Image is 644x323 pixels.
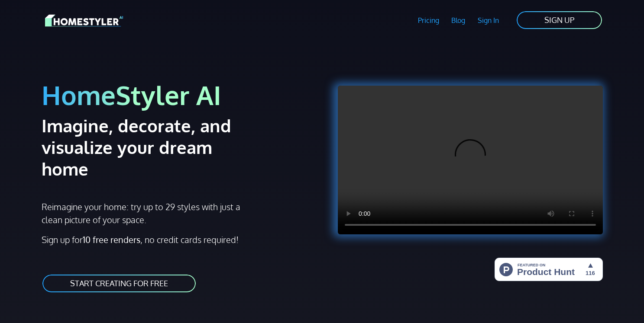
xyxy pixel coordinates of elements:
[445,10,472,30] a: Blog
[42,115,262,179] h2: Imagine, decorate, and visualize your dream home
[411,10,445,30] a: Pricing
[495,258,603,281] img: HomeStyler AI - Interior Design Made Easy: One Click to Your Dream Home | Product Hunt
[42,274,197,293] a: START CREATING FOR FREE
[42,200,248,226] p: Reimagine your home: try up to 29 styles with just a clean picture of your space.
[472,10,505,30] a: Sign In
[45,13,123,28] img: HomeStyler AI logo
[516,10,603,30] a: SIGN UP
[83,234,140,245] strong: 10 free renders
[42,79,317,111] h1: HomeStyler AI
[42,233,317,246] p: Sign up for , no credit cards required!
